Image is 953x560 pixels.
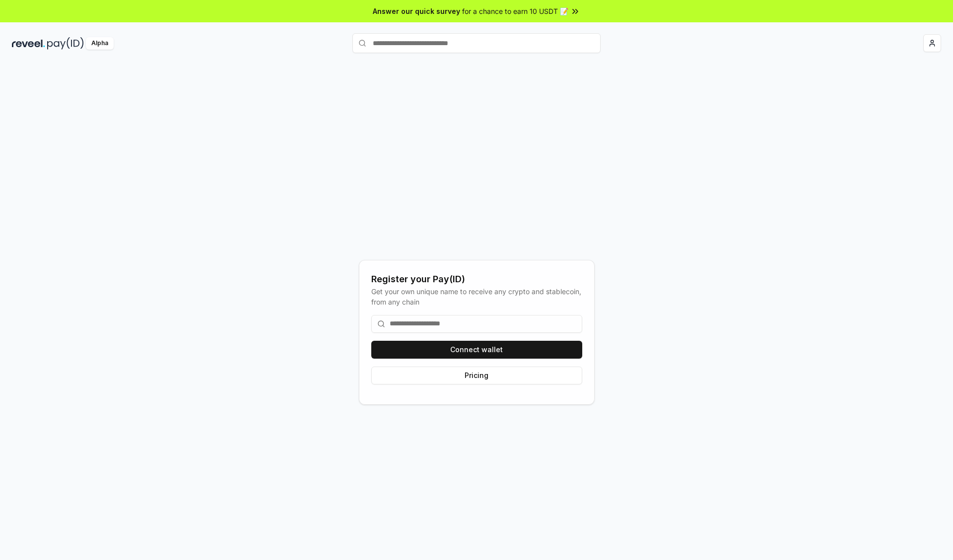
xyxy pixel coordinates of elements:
button: Connect wallet [371,341,582,359]
img: pay_id [47,37,84,50]
div: Register your Pay(ID) [371,272,582,286]
div: Alpha [86,37,114,50]
div: Get your own unique name to receive any crypto and stablecoin, from any chain [371,286,582,307]
img: reveel_dark [12,37,45,50]
span: for a chance to earn 10 USDT 📝 [462,6,568,16]
button: Pricing [371,367,582,384]
span: Answer our quick survey [373,6,460,16]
